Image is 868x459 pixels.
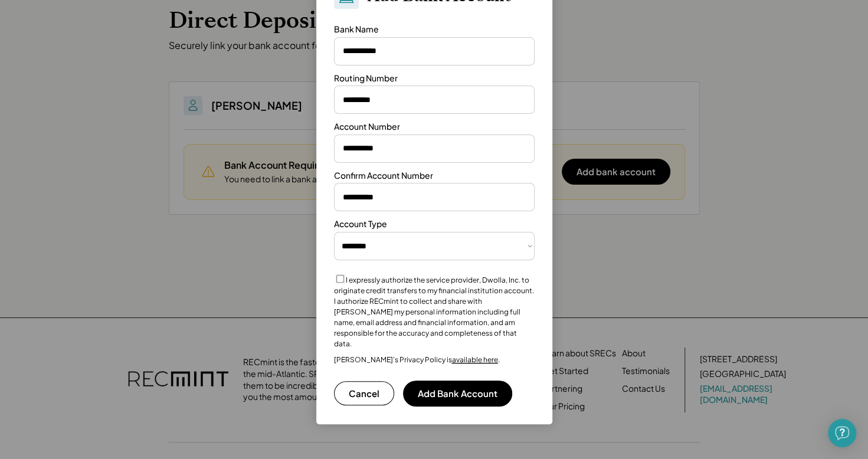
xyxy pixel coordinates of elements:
[334,276,534,348] label: I expressly authorize the service provider, Dwolla, Inc. to originate credit transfers to my fina...
[334,355,500,365] div: [PERSON_NAME]’s Privacy Policy is .
[334,24,379,35] div: Bank Name
[828,419,856,447] div: Open Intercom Messenger
[334,121,400,133] div: Account Number
[334,73,398,84] div: Routing Number
[403,381,512,406] button: Add Bank Account
[452,355,498,364] a: available here
[334,381,394,405] button: Cancel
[334,218,387,230] div: Account Type
[334,170,433,182] div: Confirm Account Number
